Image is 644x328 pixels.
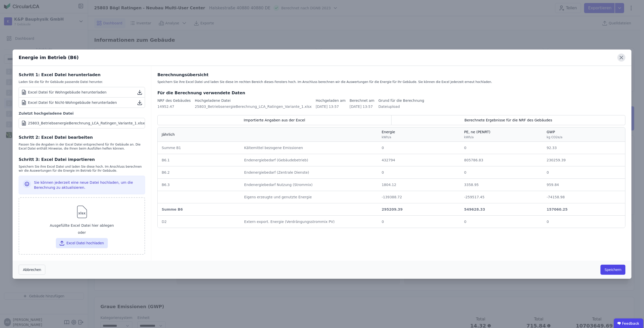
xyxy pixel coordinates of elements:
div: Schritt 2: Excel Datei bearbeiten [19,134,145,140]
span: 0 [547,170,549,174]
div: Ausgefüllte Excel Datei hier ablegen [23,221,140,230]
span: kWh/a [464,135,474,139]
div: B6.2 [162,170,236,175]
div: Sie können jederzeit eine neue Datei hochladen, um die Berechnung zu aktualisieren. [34,180,141,190]
span: 0 [464,220,467,224]
button: Speichern [600,265,625,275]
div: Excel Datei für Nicht-Wohngebäude herunterladen [21,100,117,106]
div: Dateiupload [378,104,424,109]
div: 25803_BetriebsenergieBerechnung_LCA_Ratingen_Variante_1.xlsx [195,104,312,109]
span: 230259.39 [547,158,566,162]
div: Hochgeladene Datei [195,98,312,103]
div: Zuletzt hochgeladene Datei [19,111,145,116]
span: 0 [382,146,384,150]
span: Eigens erzeugte und genutzte Energie [244,195,312,199]
span: 295209.39 [382,207,403,211]
div: Energie [382,129,395,139]
span: 549628.33 [464,207,485,211]
span: 959.84 [547,183,559,187]
div: Berechnungsübersicht [157,72,625,78]
div: Excel Datei für Wohngebäude herunterladen [21,89,106,95]
span: 3358.95 [464,183,479,187]
div: Schritt 1: Excel Datei herunterladen [19,72,145,78]
span: 1804.12 [382,183,396,187]
div: Grund für die Berechnung [378,98,424,103]
div: Laden Sie die für Ihr Gebäude passende Datei herunter. [19,80,145,84]
span: 157060.25 [547,207,567,211]
div: Schritt 3: Excel Datei importieren [19,157,145,163]
span: Extern export. Energie (Verdrängungsstrommix PV) [244,220,335,224]
span: 0 [547,220,549,224]
span: kg CO2e/a [547,135,562,139]
div: PE, ne (PENRT) [464,129,490,139]
span: 805786.83 [464,158,483,162]
div: Hochgeladen am [316,98,346,103]
div: Passen Sie die Angaben in der Excel Datei entsprechend für Ihr Gebäude an. Die Excel Datei enthäl... [19,143,145,151]
span: Kältemittel bezogene Emissionen [244,146,303,150]
button: Abbrechen [19,265,45,275]
div: 14952.47 [157,104,191,109]
div: Speichern Sie ihre Excel Datei und laden Sie diese hoch. Im Anschluss berechnen wir die Auswertun... [19,165,145,173]
button: Excel Datei hochladen [56,238,108,248]
span: Berechnete Ergebnisse für die NRF des Gebäudes [464,118,552,123]
div: B6.1 [162,158,236,163]
div: NRF des Gebäudes [157,98,191,103]
div: Für die Berechnung verwendete Daten [157,90,625,96]
span: Endenergiebedarf (Gebäudebetrieb) [244,158,308,162]
div: Summe B1 [162,145,236,150]
span: 432794 [382,158,395,162]
span: kWh/a [382,135,391,139]
div: [DATE] 13:57 [316,104,346,109]
div: Berechnet am [350,98,375,103]
img: svg%3e [74,204,90,220]
a: 25803_BetriebsenergieBerechnung_LCA_Ratingen_Variante_1.xlsx [19,118,145,128]
span: -74158.98 [547,195,565,199]
div: Speichern Sie ihre Excel Datei und laden Sie diese im rechten Bereich dieses Fensters hoch. Im An... [157,80,625,84]
div: Energie im Betrieb (B6) [19,54,79,61]
span: Endenergiebedarf (Zentrale Dienste) [244,170,309,174]
span: 0 [464,146,467,150]
a: Excel Datei für Wohngebäude herunterladen [19,87,145,98]
span: -259517.45 [464,195,485,199]
span: 92.33 [547,146,557,150]
span: Endenergiebedarf Nutzung (Strommix) [244,183,313,187]
span: 0 [382,170,384,174]
a: Excel Datei für Nicht-Wohngebäude herunterladen [19,98,145,108]
span: Importierte Angaben aus der Excel [244,118,305,123]
div: Jährlich [162,132,175,137]
span: -139388.72 [382,195,402,199]
span: 0 [464,170,467,174]
div: GWP [547,129,562,139]
div: [DATE] 13:57 [350,104,375,109]
div: oder [23,230,140,236]
span: 0 [382,220,384,224]
div: D2 [162,219,236,224]
div: Summe B6 [162,207,236,212]
div: B6.3 [162,182,236,187]
div: 25803_BetriebsenergieBerechnung_LCA_Ratingen_Variante_1.xlsx [28,121,145,126]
